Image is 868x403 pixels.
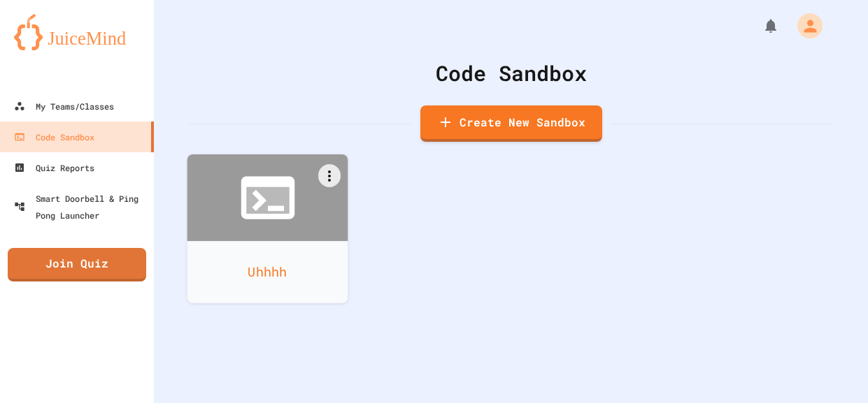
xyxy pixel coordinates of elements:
img: logo-orange.svg [14,14,140,50]
div: Smart Doorbell & Ping Pong Launcher [14,190,148,224]
div: My Notifications [737,14,783,38]
a: Uhhhh [187,154,348,303]
div: Code Sandbox [189,57,833,89]
div: My Teams/Classes [14,98,114,115]
div: Code Sandbox [14,129,94,145]
a: Create New Sandbox [420,105,602,142]
div: Quiz Reports [14,159,94,176]
a: Join Quiz [8,248,146,281]
div: My Account [783,10,826,42]
div: Uhhhh [187,241,348,303]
